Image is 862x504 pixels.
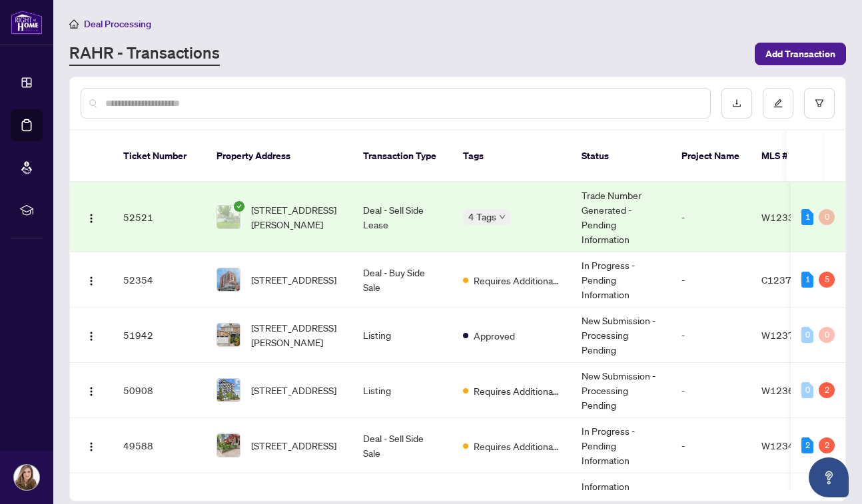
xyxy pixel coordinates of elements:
button: edit [763,88,793,119]
div: 0 [801,382,813,398]
span: edit [773,99,783,108]
span: Deal Processing [84,18,151,30]
div: 1 [801,272,813,288]
span: [STREET_ADDRESS] [251,272,336,287]
button: Logo [81,269,102,290]
img: Profile Icon [14,465,39,490]
td: 51942 [113,308,206,363]
span: Approved [474,328,515,343]
td: In Progress - Pending Information [571,418,671,473]
td: 50908 [113,363,206,418]
div: 2 [819,382,835,398]
span: Add Transaction [765,43,835,65]
span: Requires Additional Docs [474,273,560,288]
th: Transaction Type [352,130,452,182]
span: download [732,99,741,108]
span: check-circle [234,201,244,212]
th: Property Address [206,130,352,182]
td: - [671,418,751,473]
td: Listing [352,308,452,363]
button: filter [804,88,835,119]
span: [STREET_ADDRESS][PERSON_NAME] [251,320,342,350]
td: In Progress - Pending Information [571,252,671,308]
img: thumbnail-img [217,434,240,457]
span: [STREET_ADDRESS] [251,383,336,397]
button: Logo [81,435,102,456]
button: Logo [81,206,102,228]
span: Requires Additional Docs [474,439,560,453]
button: download [721,88,752,119]
th: MLS # [751,130,831,182]
img: thumbnail-img [217,324,240,346]
span: [STREET_ADDRESS] [251,438,336,453]
img: Logo [86,276,97,286]
button: Logo [81,324,102,346]
div: 5 [819,272,835,288]
span: 4 Tags [468,209,496,224]
span: down [499,214,506,220]
img: logo [11,10,43,35]
div: 2 [801,437,813,453]
span: W12342989 [761,439,818,451]
td: - [671,182,751,252]
span: Requires Additional Docs [474,383,560,398]
td: Listing [352,363,452,418]
img: Logo [86,331,97,342]
div: 2 [819,437,835,453]
td: - [671,363,751,418]
span: [STREET_ADDRESS][PERSON_NAME] [251,202,342,232]
span: C12373015 [761,274,815,286]
div: 0 [801,327,813,343]
span: W12360042 [761,384,818,396]
span: home [69,19,79,29]
th: Ticket Number [113,130,206,182]
div: 0 [819,209,835,225]
td: - [671,308,751,363]
button: Add Transaction [755,43,846,65]
button: Open asap [809,457,849,497]
td: 52521 [113,182,206,252]
td: New Submission - Processing Pending [571,308,671,363]
td: - [671,252,751,308]
a: RAHR - Transactions [69,42,220,66]
td: 52354 [113,252,206,308]
span: filter [815,99,824,108]
img: Logo [86,441,97,452]
img: Logo [86,213,97,224]
img: thumbnail-img [217,206,240,228]
td: Trade Number Generated - Pending Information [571,182,671,252]
td: Deal - Sell Side Lease [352,182,452,252]
img: thumbnail-img [217,268,240,291]
img: thumbnail-img [217,379,240,401]
span: W12332365 [761,211,818,223]
img: Logo [86,386,97,397]
th: Tags [452,130,571,182]
td: 49588 [113,418,206,473]
th: Status [571,130,671,182]
span: W12375648 [761,329,818,341]
td: New Submission - Processing Pending [571,363,671,418]
div: 0 [819,327,835,343]
td: Deal - Sell Side Sale [352,418,452,473]
td: Deal - Buy Side Sale [352,252,452,308]
div: 1 [801,209,813,225]
button: Logo [81,379,102,401]
th: Project Name [671,130,751,182]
